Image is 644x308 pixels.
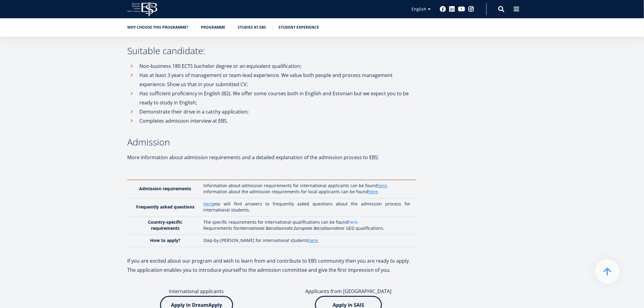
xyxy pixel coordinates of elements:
[203,189,410,195] p: Information about the admission requirements for local applicants can be found .
[148,219,183,231] strong: Country-specific requirements
[294,225,341,231] em: European Baccalaureate
[150,237,180,243] strong: How to apply?
[203,201,213,207] a: Here
[7,100,58,106] span: Technology Innovation MBA
[139,186,191,191] strong: Admission requirements
[458,6,465,12] a: Youtube
[2,93,5,97] input: Two-year MBA
[308,237,318,243] a: here
[7,85,57,90] span: One-year MBA (in Estonian)
[127,71,416,89] li: Has at least 3 years of management or team-lead experience. We value both people and process mana...
[127,116,416,125] li: Completes admission interview at EBS.
[203,219,410,225] p: The specific requirements for international qualifications can be found .
[127,24,188,30] a: Why choose this programme?
[203,225,410,231] p: Requirements for , or GED qualifications.
[136,204,194,210] strong: Frequently asked questions
[127,138,416,147] h3: Admission
[279,287,418,296] p: Applicants from [GEOGRAPHIC_DATA]
[468,6,474,12] a: Instagram
[2,101,5,105] input: Technology Innovation MBA
[368,189,378,195] a: here
[127,287,266,296] p: International applicants
[278,24,319,30] a: Student experience
[377,183,387,189] a: here
[139,61,416,71] p: Non-business 180 ECTS bachelor degree or an equivalent qualification;
[200,198,416,216] td: you will find answers to frequently asked questions about the admission process for international...
[203,183,410,189] p: Information about admission requirements for international applicants can be found .
[127,265,416,275] p: The application enables you to introduce yourself to the admission committee and give the first i...
[238,24,266,30] a: Studies at EBS
[201,24,225,30] a: Programme
[127,107,416,116] li: Demonstrate their drive in a catchy application;
[2,85,5,89] input: One-year MBA (in Estonian)
[348,219,358,225] a: here
[127,256,416,265] p: If you are excited about our program and wish to learn from and contribute to EBS community then ...
[127,46,416,55] h3: Suitable candidate:
[239,225,293,231] em: International Baccalaureate
[449,6,455,12] a: Linkedin
[7,93,33,98] span: Two-year MBA
[127,153,416,162] p: More information about admission requirements and a detailed explanation of the admission process...
[145,0,164,6] span: Last Name
[440,6,446,12] a: Facebook
[127,89,416,107] li: Has sufficient proficiency in English (B2). We offer some courses both in English and Estonian bu...
[203,237,410,243] p: Step-by-[PERSON_NAME] for international students .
